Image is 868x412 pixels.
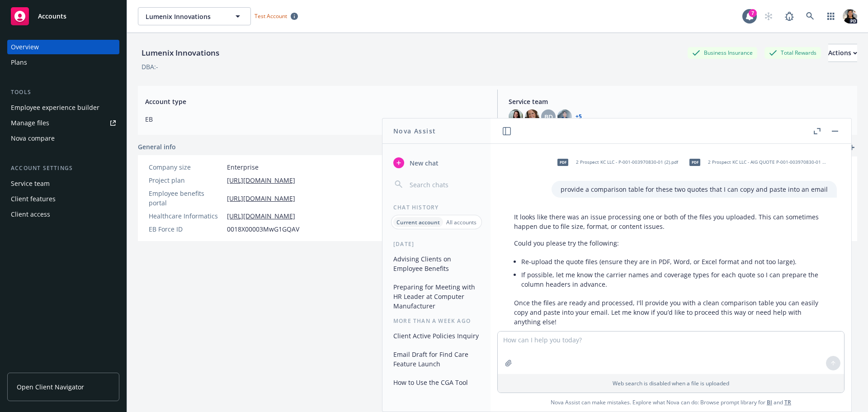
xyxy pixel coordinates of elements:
[544,112,553,122] span: BD
[7,131,119,146] a: Nova compare
[828,44,857,62] div: Actions
[561,185,828,194] p: provide a comparison table for these two quotes that I can copy and paste into an email
[708,159,826,165] span: 2 Prospect KC LLC - AIG QUOTE P-001-003970830-01 (2) (1).pdf
[251,11,302,21] span: Test Account
[846,142,857,153] a: add
[149,224,223,234] div: EB Force ID
[494,393,848,412] span: Nova Assist can make mistakes. Explore what Nova can do: Browse prompt library for and
[7,164,119,173] div: Account settings
[390,328,483,343] button: Client Active Policies Inquiry
[145,114,486,124] span: EB
[227,211,295,221] a: [URL][DOMAIN_NAME]
[7,4,119,29] a: Accounts
[408,178,480,191] input: Search chats
[780,7,798,25] a: Report a Bug
[509,97,850,106] span: Service team
[7,88,119,97] div: Tools
[11,55,27,70] div: Plans
[557,159,568,166] span: pdf
[843,9,857,24] img: photo
[514,212,828,231] p: It looks like there was an issue processing one or both of the files you uploaded. This can somet...
[784,398,791,406] a: TR
[514,298,828,327] p: Once the files are ready and processed, I'll provide you with a clean comparison table you can ea...
[11,40,39,54] div: Overview
[503,379,839,387] p: Web search is disabled when a file is uploaded
[7,192,119,206] a: Client features
[552,151,680,174] div: pdf2 Prospect KC LLC - P-001-003970830-01 (2).pdf
[7,40,119,54] a: Overview
[390,279,483,313] button: Preparing for Meeting with HR Leader at Computer Manufacturer
[390,155,483,171] button: New chat
[138,142,176,152] span: General info
[390,347,483,371] button: Email Draft for Find Care Feature Launch
[7,55,119,70] a: Plans
[828,44,857,62] button: Actions
[688,47,757,58] div: Business Insurance
[759,7,778,25] a: Start snowing
[684,151,828,174] div: pdf2 Prospect KC LLC - AIG QUOTE P-001-003970830-01 (2) (1).pdf
[227,162,259,172] span: Enterprise
[149,189,223,208] div: Employee benefits portal
[393,126,436,136] h1: Nova Assist
[11,116,49,130] div: Manage files
[7,100,119,115] a: Employee experience builder
[521,268,828,291] li: If possible, let me know the carrier names and coverage types for each quote so I can prepare the...
[509,109,523,124] img: photo
[145,97,486,106] span: Account type
[390,251,483,276] button: Advising Clients on Employee Benefits
[146,12,224,21] span: Lumenix Innovations
[7,176,119,191] a: Service team
[689,159,700,166] span: pdf
[227,194,295,203] a: [URL][DOMAIN_NAME]
[822,7,840,25] a: Switch app
[11,176,50,191] div: Service team
[767,398,772,406] a: BI
[396,218,440,226] p: Current account
[382,240,491,248] div: [DATE]
[11,100,99,115] div: Employee experience builder
[7,207,119,222] a: Client access
[521,255,828,268] li: Re-upload the quote files (ensure they are in PDF, Word, or Excel format and not too large).
[149,211,223,221] div: Healthcare Informatics
[390,375,483,390] button: How to Use the CGA Tool
[255,12,287,20] span: Test Account
[149,162,223,172] div: Company size
[576,159,678,165] span: 2 Prospect KC LLC - P-001-003970830-01 (2).pdf
[227,224,299,234] span: 0018X00003MwG1GQAV
[446,218,476,226] p: All accounts
[557,109,572,124] img: photo
[11,207,50,222] div: Client access
[801,7,819,25] a: Search
[38,13,66,20] span: Accounts
[576,114,582,119] a: +5
[382,317,491,325] div: More than a week ago
[227,175,295,185] a: [URL][DOMAIN_NAME]
[142,62,158,71] div: DBA: -
[408,158,439,168] span: New chat
[749,9,757,17] div: 7
[514,238,828,248] p: Could you please try the following:
[382,204,491,211] div: Chat History
[138,7,251,25] button: Lumenix Innovations
[11,131,55,146] div: Nova compare
[11,192,56,206] div: Client features
[7,116,119,130] a: Manage files
[17,382,84,392] span: Open Client Navigator
[149,175,223,185] div: Project plan
[764,47,821,58] div: Total Rewards
[138,47,223,59] div: Lumenix Innovations
[525,109,539,124] img: photo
